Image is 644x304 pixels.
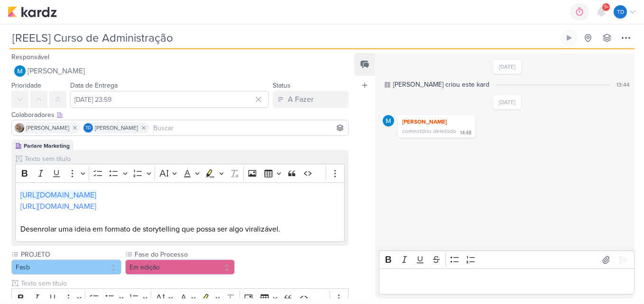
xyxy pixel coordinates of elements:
[20,250,121,259] label: PROJETO
[379,268,635,295] div: Editor editing area: main
[617,8,624,16] p: Td
[273,81,291,89] label: Status
[125,259,235,275] button: Em edição
[151,122,346,134] input: Buscar
[614,5,627,18] div: Thais de carvalho
[28,65,85,77] span: [PERSON_NAME]
[14,65,26,77] img: MARIANA MIRANDA
[565,34,573,42] div: Ligar relógio
[460,129,471,137] div: 14:48
[383,115,394,126] img: MARIANA MIRANDA
[15,164,345,182] div: Editor toolbar
[83,123,93,133] div: Thais de carvalho
[288,94,313,105] div: A Fazer
[15,123,24,133] img: Sarah Violante
[15,182,345,242] div: Editor editing area: main
[95,124,138,132] span: [PERSON_NAME]
[26,124,69,132] span: [PERSON_NAME]
[23,154,345,164] input: Texto sem título
[11,81,41,89] label: Prioridade
[402,128,456,134] span: comentário deletado
[11,53,49,61] label: Responsável
[24,142,70,150] div: Parlare Marketing
[393,80,489,89] div: [PERSON_NAME] criou este kard
[8,6,57,18] img: kardz.app
[11,259,121,275] button: Fasb
[85,126,91,131] p: Td
[604,3,609,11] span: 9+
[616,80,630,89] div: 13:44
[9,29,559,46] input: Kard Sem Título
[273,91,349,108] button: A Fazer
[70,91,269,108] input: Select a date
[379,250,635,269] div: Editor toolbar
[19,278,349,288] input: Texto sem título
[20,202,96,211] a: [URL][DOMAIN_NAME]
[20,190,96,200] a: [URL][DOMAIN_NAME]
[400,117,473,126] div: [PERSON_NAME]
[134,250,235,259] label: Fase do Processo
[20,224,340,235] p: Desenrolar uma ideia em formato de storytelling que possa ser algo viralizável.
[11,63,349,80] button: [PERSON_NAME]
[70,81,118,89] label: Data de Entrega
[11,110,349,120] div: Colaboradores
